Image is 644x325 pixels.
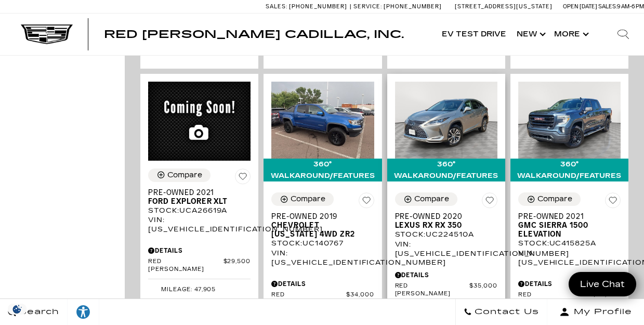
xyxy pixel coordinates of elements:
[549,14,592,55] button: More
[5,304,29,315] img: Opt-Out Icon
[518,221,613,239] span: GMC Sierra 1500 Elevation
[359,192,374,212] button: Save Vehicle
[472,305,539,319] span: Contact Us
[598,3,617,10] span: Sales:
[395,240,497,258] div: VIN: [US_VEHICLE_IDENTIFICATION_NUMBER]
[289,3,347,10] span: [PHONE_NUMBER]
[482,192,497,212] button: Save Vehicle
[518,291,593,307] span: Red [PERSON_NAME]
[264,159,382,181] div: 360° WalkAround/Features
[148,168,211,182] button: Compare Vehicle
[518,212,613,221] span: Pre-Owned 2021
[235,168,251,188] button: Save Vehicle
[104,28,404,41] span: Red [PERSON_NAME] Cadillac, Inc.
[518,279,621,289] div: Pricing Details - Pre-Owned 2021 GMC Sierra 1500 Elevation
[569,272,636,296] a: Live Chat
[518,249,621,267] div: VIN: [US_VEHICLE_IDENTIFICATION_NUMBER]
[387,159,505,181] div: 360° WalkAround/Features
[271,291,346,307] span: Red [PERSON_NAME]
[104,29,404,40] a: Red [PERSON_NAME] Cadillac, Inc.
[518,291,621,307] a: Red [PERSON_NAME] $38,000
[511,14,549,55] a: New
[68,299,99,325] a: Explore your accessibility options
[148,258,251,274] a: Red [PERSON_NAME] $29,500
[271,212,366,221] span: Pre-Owned 2019
[437,14,511,55] a: EV Test Drive
[469,282,497,298] span: $35,000
[346,291,374,307] span: $34,000
[353,3,382,10] span: Service:
[455,299,547,325] a: Contact Us
[271,212,374,239] a: Pre-Owned 2019Chevrolet [US_STATE] 4WD ZR2
[518,82,621,159] img: 2021 GMC Sierra 1500 Elevation
[547,299,644,325] button: Open user profile menu
[518,212,621,239] a: Pre-Owned 2021GMC Sierra 1500 Elevation
[148,206,251,215] div: Stock : UCA26619A
[271,239,374,248] div: Stock : UC140767
[518,239,621,248] div: Stock : UC415825A
[21,24,73,44] img: Cadillac Dark Logo with Cadillac White Text
[271,291,374,307] a: Red [PERSON_NAME] $34,000
[395,212,497,230] a: Pre-Owned 2020Lexus RX RX 350
[224,258,251,274] span: $29,500
[148,215,251,234] div: VIN: [US_VEHICLE_IDENTIFICATION_NUMBER]
[291,194,325,204] div: Compare
[395,82,497,159] img: 2020 Lexus RX RX 350
[395,192,457,206] button: Compare Vehicle
[148,82,251,161] img: 2021 Ford Explorer XLT
[271,221,366,239] span: Chevrolet [US_STATE] 4WD ZR2
[518,192,581,206] button: Compare Vehicle
[395,230,497,239] div: Stock : UC224510A
[575,278,630,290] span: Live Chat
[148,258,224,274] span: Red [PERSON_NAME]
[563,3,597,10] span: Open [DATE]
[16,305,59,319] span: Search
[414,194,449,204] div: Compare
[148,188,251,206] a: Pre-Owned 2021Ford Explorer XLT
[271,249,374,267] div: VIN: [US_VEHICLE_IDENTIFICATION_NUMBER]
[605,192,621,212] button: Save Vehicle
[510,159,628,181] div: 360° WalkAround/Features
[148,197,243,206] span: Ford Explorer XLT
[271,192,334,206] button: Compare Vehicle
[148,246,251,255] div: Pricing Details - Pre-Owned 2021 Ford Explorer XLT
[395,212,490,221] span: Pre-Owned 2020
[395,282,470,298] span: Red [PERSON_NAME]
[537,194,572,204] div: Compare
[395,282,497,298] a: Red [PERSON_NAME] $35,000
[266,3,287,10] span: Sales:
[68,304,99,320] div: Explore your accessibility options
[395,270,497,280] div: Pricing Details - Pre-Owned 2020 Lexus RX RX 350
[350,4,444,9] a: Service: [PHONE_NUMBER]
[266,4,350,9] a: Sales: [PHONE_NUMBER]
[271,279,374,289] div: Pricing Details - Pre-Owned 2019 Chevrolet Colorado 4WD ZR2
[455,3,553,10] a: [STREET_ADDRESS][US_STATE]
[148,188,243,197] span: Pre-Owned 2021
[570,305,632,319] span: My Profile
[5,304,29,315] section: Click to Open Cookie Consent Modal
[271,82,374,159] img: 2019 Chevrolet Colorado 4WD ZR2
[384,3,442,10] span: [PHONE_NUMBER]
[167,171,202,180] div: Compare
[602,14,644,55] div: Search
[148,284,251,295] li: Mileage: 47,905
[395,221,490,230] span: Lexus RX RX 350
[617,3,644,10] span: 9 AM-6 PM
